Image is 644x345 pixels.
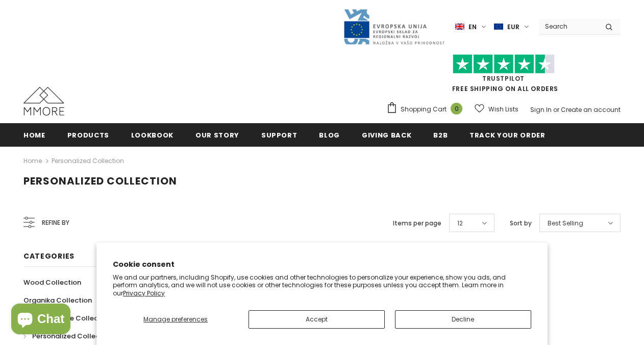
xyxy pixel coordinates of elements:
button: Decline [395,310,531,329]
a: Organika Collection [23,291,92,309]
span: Lookbook [131,130,174,140]
span: Manage preferences [143,315,208,324]
span: Personalized Collection [23,174,177,188]
p: We and our partners, including Shopify, use cookies and other technologies to personalize your ex... [113,273,531,297]
span: Home [23,130,45,140]
button: Accept [249,310,385,329]
label: Items per page [393,218,441,228]
span: Refine by [42,217,69,228]
a: Personalized Collection [52,156,124,165]
h2: Cookie consent [113,259,531,270]
img: Trust Pilot Stars [453,54,555,74]
inbox-online-store-chat: Shopify online store chat [8,304,73,337]
a: Shopping Cart 0 [386,102,467,117]
span: B2B [433,130,448,140]
span: Wood Collection [23,278,81,287]
a: Products [67,123,109,146]
span: FREE SHIPPING ON ALL ORDERS [386,59,621,93]
span: Best Selling [548,218,583,228]
a: Lookbook [131,123,174,146]
a: Wish Lists [475,100,518,118]
span: or [553,105,559,114]
span: Shopping Cart [401,104,447,114]
span: 12 [457,218,463,228]
a: Track your order [469,123,545,146]
span: Giving back [362,130,411,140]
a: Blog [319,123,340,146]
span: 0 [451,103,462,114]
span: Organika Collection [23,295,92,305]
a: Javni Razpis [343,22,445,31]
a: Giving back [362,123,411,146]
span: support [261,130,298,140]
a: Home [23,155,42,167]
span: en [468,22,477,32]
span: Wish Lists [488,104,518,114]
a: Wood Collection [23,273,81,291]
img: Javni Razpis [343,8,445,45]
a: B2B [433,123,448,146]
span: Products [67,130,109,140]
span: Track your order [469,130,545,140]
span: Categories [23,251,75,261]
a: Trustpilot [482,74,525,83]
a: Privacy Policy [123,289,165,297]
img: MMORE Cases [23,87,64,116]
label: Sort by [510,218,532,228]
span: EUR [507,22,519,32]
input: Search Site [539,19,598,34]
span: Our Story [195,130,239,140]
img: i-lang-1.png [455,22,464,31]
a: Our Story [195,123,239,146]
a: Create an account [561,105,621,114]
span: Blog [319,130,340,140]
a: support [261,123,298,146]
a: Sign In [530,105,552,114]
a: Home [23,123,45,146]
button: Manage preferences [113,310,238,329]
